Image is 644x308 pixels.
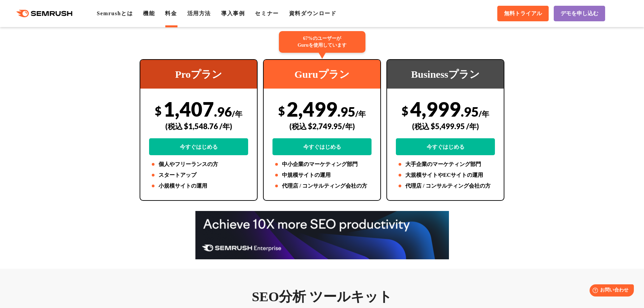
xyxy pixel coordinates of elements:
[355,109,366,118] span: /年
[584,282,637,301] iframe: Help widget launcher
[232,109,242,118] span: /年
[187,10,211,16] a: 活用方法
[165,10,177,16] a: 料金
[149,160,248,168] li: 個人やフリーランスの方
[289,10,337,16] a: 資料ダウンロード
[402,104,408,118] span: $
[71,40,76,45] img: tab_keywords_by_traffic_grey.svg
[272,138,372,155] a: 今すぐはじめる
[264,60,380,89] div: Guruプラン
[272,182,372,190] li: 代理店 / コンサルティング会社の方
[78,41,109,45] div: キーワード流入
[560,10,598,17] span: デモを申し込む
[272,114,372,138] div: (税込 $2,749.95/年)
[149,97,248,155] div: 1,407
[396,114,495,138] div: (税込 $5,499.95 /年)
[337,104,355,119] span: .95
[140,288,504,305] h3: SEO分析 ツールキット
[272,97,372,155] div: 2,499
[30,41,56,45] div: ドメイン概要
[221,10,245,16] a: 導入事例
[396,171,495,179] li: 大規模サイトやECサイトの運用
[149,182,248,190] li: 小規模サイトの運用
[396,160,495,168] li: 大手企業のマーケティング部門
[23,40,28,45] img: tab_domain_overview_orange.svg
[396,97,495,155] div: 4,999
[255,10,279,16] a: セミナー
[554,6,605,21] a: デモを申し込む
[149,138,248,155] a: 今すぐはじめる
[387,60,504,89] div: Businessプラン
[149,114,248,138] div: (税込 $1,548.76 /年)
[396,182,495,190] li: 代理店 / コンサルティング会社の方
[11,18,16,24] img: website_grey.svg
[143,10,155,16] a: 機能
[214,104,232,119] span: .96
[11,11,16,16] img: logo_orange.svg
[278,104,285,118] span: $
[140,60,257,89] div: Proプラン
[504,10,542,17] span: 無料トライアル
[19,11,33,16] div: v 4.0.25
[396,138,495,155] a: 今すぐはじめる
[18,18,78,24] div: ドメイン: [DOMAIN_NAME]
[497,6,549,21] a: 無料トライアル
[149,171,248,179] li: スタートアップ
[461,104,479,119] span: .95
[97,10,133,16] a: Semrushとは
[155,104,162,118] span: $
[272,160,372,168] li: 中小企業のマーケティング部門
[272,171,372,179] li: 中規模サイトの運用
[479,109,489,118] span: /年
[279,31,365,53] div: 67%のユーザーが Guruを使用しています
